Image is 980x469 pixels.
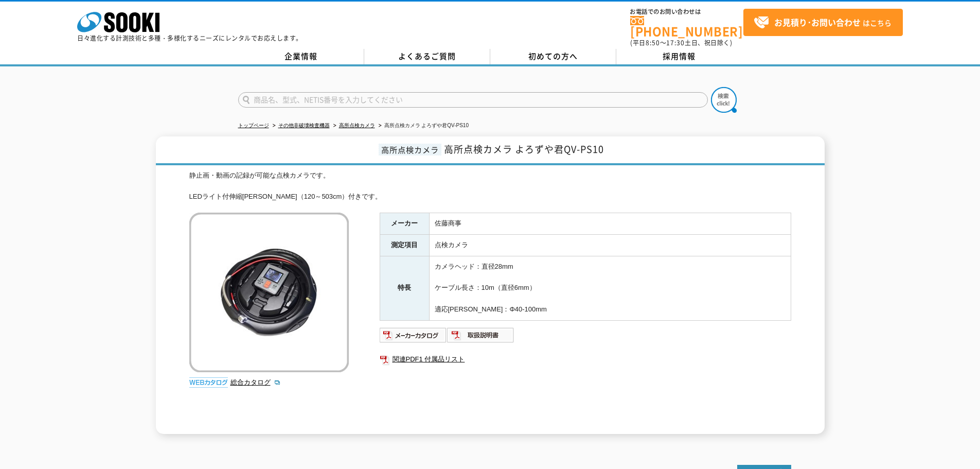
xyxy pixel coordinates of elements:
[630,38,732,47] span: (平日 ～ 土日、祝日除く)
[189,170,791,202] div: 静止画・動画の記録が可能な点検カメラです。 LEDライト付伸縮[PERSON_NAME]（120～503cm）付きです。
[380,256,429,320] th: 特長
[364,49,490,64] a: よくあるご質問
[666,38,685,47] span: 17:30
[447,327,514,343] img: 取扱説明書
[189,377,228,388] img: webカタログ
[278,123,330,128] a: その他非破壊検査機器
[774,16,861,28] strong: お見積り･お問い合わせ
[754,15,892,30] span: はこちら
[444,142,604,156] span: 高所点検カメラ よろずや君QV-PS10
[380,213,429,235] th: メーカー
[429,256,791,320] td: カメラヘッド：直径28mm ケーブル長さ：10m（直径6mm） 適応[PERSON_NAME]：Φ40-100mm
[380,327,447,343] img: メーカーカタログ
[447,334,514,341] a: 取扱説明書
[189,213,349,372] img: 高所点検カメラ よろずや君QV-PS10
[528,50,578,62] span: 初めての方へ
[379,144,441,155] span: 高所点検カメラ
[616,49,742,64] a: 採用情報
[230,378,281,386] a: 総合カタログ
[380,334,447,341] a: メーカーカタログ
[630,16,743,37] a: [PHONE_NUMBER]
[238,123,269,128] a: トップページ
[711,87,737,113] img: btn_search.png
[380,235,429,256] th: 測定項目
[238,49,364,64] a: 企業情報
[238,92,708,108] input: 商品名、型式、NETIS番号を入力してください
[490,49,616,64] a: 初めての方へ
[77,35,302,41] p: 日々進化する計測技術と多種・多様化するニーズにレンタルでお応えします。
[429,235,791,256] td: 点検カメラ
[339,123,375,128] a: 高所点検カメラ
[646,38,660,47] span: 8:50
[743,9,903,36] a: お見積り･お問い合わせはこちら
[380,353,791,366] a: 関連PDF1 付属品リスト
[429,213,791,235] td: 佐藤商事
[377,120,469,131] li: 高所点検カメラ よろずや君QV-PS10
[630,9,743,15] span: お電話でのお問い合わせは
